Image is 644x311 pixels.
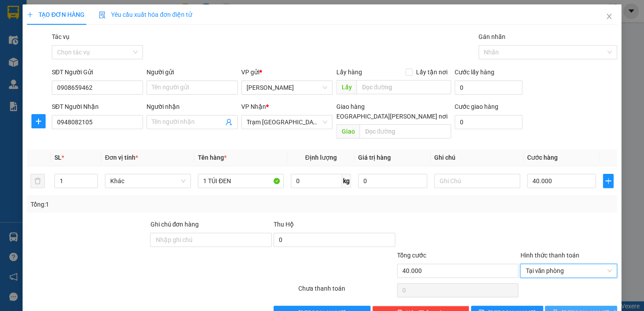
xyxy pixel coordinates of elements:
label: Ghi chú đơn hàng [150,221,199,228]
div: Chưa thanh toán [297,284,396,299]
span: Khác [110,174,185,188]
label: Gán nhãn [478,33,505,40]
div: VP gửi [241,67,332,77]
span: Lấy hàng [336,69,362,76]
input: VD: Bàn, Ghế [198,174,284,188]
span: Lấy [336,80,356,94]
span: Lấy tận nơi [413,67,451,77]
span: Phan Thiết [247,81,327,94]
span: TẠO ĐƠN HÀNG [27,11,85,18]
label: Cước lấy hàng [455,69,494,76]
span: plus [27,12,33,18]
input: Cước giao hàng [455,115,522,129]
label: Hình thức thanh toán [520,252,579,259]
div: Tổng: 1 [31,200,249,209]
span: [GEOGRAPHIC_DATA][PERSON_NAME] nơi [327,111,451,121]
button: plus [603,174,613,188]
div: Người gửi [147,67,238,77]
input: Ghi chú đơn hàng [150,233,272,247]
label: Cước giao hàng [455,103,498,110]
span: Giá trị hàng [358,154,391,161]
img: icon [99,12,106,19]
label: Tác vụ [52,33,69,40]
span: Tên hàng [198,154,227,161]
input: Dọc đường [356,80,451,94]
button: Close [597,4,621,29]
span: Tại văn phòng [525,264,612,277]
button: plus [31,114,46,128]
div: SĐT Người Gửi [52,67,143,77]
input: Cước lấy hàng [455,81,522,95]
span: Tổng cước [397,252,426,259]
span: Giao [336,124,359,138]
th: Ghi chú [431,149,524,166]
span: plus [603,177,613,184]
span: Yêu cầu xuất hóa đơn điện tử [99,11,192,18]
span: Thu Hộ [274,221,294,228]
span: Cước hàng [527,154,558,161]
span: Giao hàng [336,103,364,110]
input: Dọc đường [359,124,451,138]
span: Đơn vị tính [105,154,138,161]
input: Ghi Chú [434,174,520,188]
span: Trạm Sài Gòn [247,115,327,129]
button: delete [31,174,45,188]
span: Định lượng [305,154,336,161]
input: 0 [358,174,427,188]
span: SL [54,154,62,161]
span: plus [32,118,45,125]
span: kg [342,174,351,188]
span: user-add [225,119,232,126]
div: Người nhận [147,102,238,111]
span: VP Nhận [241,103,266,110]
div: SĐT Người Nhận [52,102,143,111]
span: close [605,13,613,20]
